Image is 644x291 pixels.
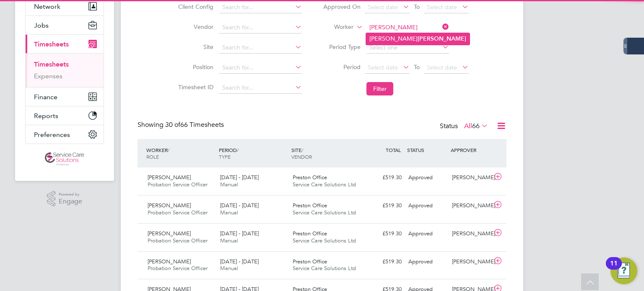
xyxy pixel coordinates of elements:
a: Powered byEngage [47,191,83,207]
span: Jobs [34,21,49,29]
label: Client Config [176,3,213,10]
span: Select date [368,64,398,71]
button: Open Resource Center, 11 new notifications [610,258,637,284]
a: Expenses [34,72,62,80]
div: [PERSON_NAME] [449,255,492,269]
span: Manual [220,265,238,272]
div: 11 [610,263,618,274]
div: £519.30 [361,199,405,213]
span: Manual [220,209,238,216]
span: Probation Service Officer [148,181,208,188]
span: Probation Service Officer [148,265,208,272]
span: ROLE [146,153,159,160]
span: Network [34,3,60,10]
div: STATUS [405,142,449,157]
span: 66 Timesheets [165,121,224,129]
button: Jobs [26,16,104,34]
input: Search for... [219,82,302,94]
button: Finance [26,88,104,106]
label: Site [176,43,213,51]
div: £519.30 [361,227,405,241]
label: Period Type [323,43,361,51]
div: Approved [405,199,449,213]
button: Reports [26,106,104,125]
span: [DATE] - [DATE] [220,174,259,181]
span: / [301,147,303,153]
span: Timesheets [34,40,69,48]
input: Select one [366,42,449,54]
span: Preston Office [293,174,327,181]
div: WORKER [144,142,217,164]
a: Timesheets [34,60,69,68]
span: Preston Office [293,230,327,237]
span: Select date [368,3,398,11]
span: VENDOR [291,153,312,160]
span: [PERSON_NAME] [148,174,191,181]
span: To [411,62,422,72]
div: Approved [405,171,449,185]
div: [PERSON_NAME] [449,199,492,213]
span: TOTAL [386,147,401,153]
span: Service Care Solutions Ltd [293,181,356,188]
span: [DATE] - [DATE] [220,230,259,237]
div: Showing [138,121,226,129]
span: Preferences [34,131,70,139]
img: servicecare-logo-retina.png [45,152,84,166]
label: Timesheet ID [176,83,213,91]
div: [PERSON_NAME] [449,227,492,241]
span: Select date [427,64,457,71]
span: [DATE] - [DATE] [220,258,259,265]
span: Preston Office [293,258,327,265]
span: Manual [220,181,238,188]
div: [PERSON_NAME] [449,171,492,185]
label: Worker [316,23,353,31]
span: To [411,1,422,12]
button: Timesheets [26,35,104,53]
input: Search for... [219,62,302,74]
span: Select date [427,3,457,11]
span: Powered by [59,191,82,198]
div: APPROVER [449,142,492,157]
div: SITE [289,142,362,164]
span: Preston Office [293,202,327,209]
label: Position [176,63,213,71]
input: Search for... [219,22,302,33]
div: Approved [405,227,449,241]
span: [PERSON_NAME] [148,230,191,237]
span: Probation Service Officer [148,209,208,216]
span: TYPE [219,153,231,160]
span: / [237,147,239,153]
button: Filter [366,82,393,95]
span: 30 of [165,121,180,129]
span: Service Care Solutions Ltd [293,265,356,272]
span: [PERSON_NAME] [148,202,191,209]
div: £519.30 [361,171,405,185]
div: PERIOD [217,142,289,164]
span: Service Care Solutions Ltd [293,237,356,244]
label: All [464,122,488,130]
div: £519.30 [361,255,405,269]
span: [PERSON_NAME] [148,258,191,265]
input: Search for... [219,2,302,13]
span: Reports [34,112,58,120]
div: Approved [405,255,449,269]
span: Engage [59,198,82,205]
label: Vendor [176,23,213,31]
label: Period [323,63,361,71]
span: / [168,147,169,153]
button: Preferences [26,125,104,144]
span: Probation Service Officer [148,237,208,244]
label: Approved On [323,3,361,10]
span: Manual [220,237,238,244]
span: Finance [34,93,57,101]
a: Go to home page [25,152,104,166]
b: [PERSON_NAME] [418,35,466,42]
span: [DATE] - [DATE] [220,202,259,209]
div: Timesheets [26,53,104,87]
li: [PERSON_NAME] [366,33,470,44]
div: Status [440,121,490,132]
input: Search for... [366,22,449,33]
input: Search for... [219,42,302,54]
span: 66 [472,122,480,130]
span: Service Care Solutions Ltd [293,209,356,216]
